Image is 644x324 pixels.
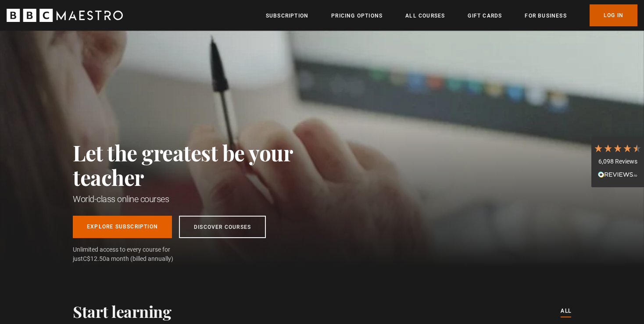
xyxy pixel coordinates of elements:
a: Gift Cards [468,11,502,20]
a: Discover Courses [179,216,266,238]
a: All Courses [405,11,445,20]
span: Unlimited access to every course for just a month (billed annually) [73,245,191,263]
div: 6,098 Reviews [594,157,642,166]
a: Log In [590,4,637,26]
a: Explore Subscription [73,216,172,238]
h1: World-class online courses [73,193,332,205]
a: For business [525,11,566,20]
div: 6,098 ReviewsRead All Reviews [591,137,644,188]
div: Read All Reviews [594,170,642,181]
span: C$12.50 [83,255,106,262]
a: Subscription [266,11,308,20]
nav: Primary [266,4,637,26]
div: 4.7 Stars [594,143,642,153]
img: REVIEWS.io [598,171,637,178]
svg: BBC Maestro [7,9,123,22]
a: Pricing Options [331,11,383,20]
h2: Let the greatest be your teacher [73,140,332,189]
